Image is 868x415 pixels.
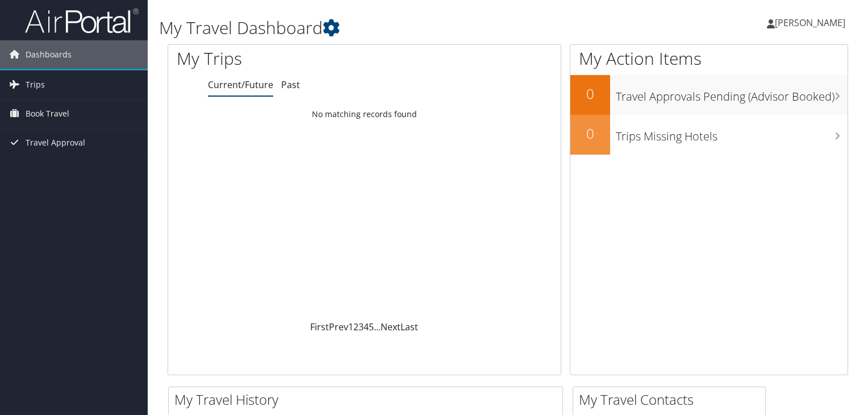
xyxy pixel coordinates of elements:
[570,47,848,70] h1: My Action Items
[570,115,848,155] a: 0Trips Missing Hotels
[364,321,369,333] a: 4
[570,124,610,143] h2: 0
[775,16,845,29] span: [PERSON_NAME]
[353,321,358,333] a: 2
[570,84,610,103] h2: 0
[616,83,848,105] h3: Travel Approvals Pending (Advisor Booked)
[26,99,69,128] span: Book Travel
[579,390,765,409] h2: My Travel Contacts
[281,78,300,91] a: Past
[168,104,561,125] td: No matching records found
[570,75,848,115] a: 0Travel Approvals Pending (Advisor Booked)
[26,40,72,69] span: Dashboards
[348,321,353,333] a: 1
[26,70,45,99] span: Trips
[208,78,273,91] a: Current/Future
[310,321,329,333] a: First
[159,16,624,40] h1: My Travel Dashboard
[381,321,400,333] a: Next
[400,321,418,333] a: Last
[369,321,374,333] a: 5
[767,6,857,40] a: [PERSON_NAME]
[174,390,562,409] h2: My Travel History
[26,128,85,157] span: Travel Approval
[616,123,848,144] h3: Trips Missing Hotels
[25,7,139,34] img: airportal-logo.png
[374,321,381,333] span: …
[358,321,364,333] a: 3
[329,321,348,333] a: Prev
[177,47,389,70] h1: My Trips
